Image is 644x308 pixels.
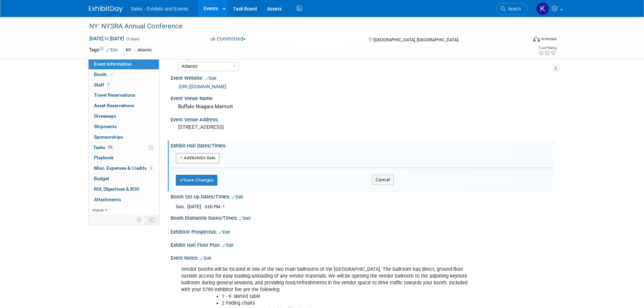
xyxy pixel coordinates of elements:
[208,35,248,43] button: Committed
[131,6,188,11] span: Sales - Exhibits and Events
[94,113,116,119] span: Giveaways
[89,46,118,54] td: Tags
[94,197,121,202] span: Attachments
[89,111,159,121] a: Giveaways
[179,84,226,89] a: [URL][DOMAIN_NAME]
[239,216,251,221] a: Edit
[176,203,187,210] td: Sun.
[94,165,153,171] span: Misc. Expenses & Credits
[372,175,394,185] button: Cancel
[93,207,103,213] span: more
[222,293,477,300] li: 1 - 6’ skirted table
[171,141,555,149] div: Exhibit Hall Dates/Times:
[505,6,521,11] span: Search
[222,204,224,209] span: ?
[171,240,555,249] div: Exhibit Hall Floor Plan:
[124,47,133,54] div: NY
[94,186,139,192] span: ROI, Objectives & ROO
[94,103,134,108] span: Asset Reservations
[134,215,145,224] td: Personalize Event Tab Strip
[89,59,159,69] a: Event Information
[374,37,458,42] span: [GEOGRAPHIC_DATA], [GEOGRAPHIC_DATA]
[200,256,211,261] a: Edit
[171,93,555,102] div: Event Venue Name:
[533,36,540,42] img: Format-Inperson.png
[110,72,113,76] i: Booth reservation complete
[89,163,159,173] a: Misc. Expenses & Credits1
[136,47,154,54] div: Atlantic
[89,80,159,90] a: Staff1
[89,122,159,132] a: Shipments
[89,195,159,205] a: Attachments
[107,145,114,150] span: 0%
[496,3,527,15] a: Search
[94,82,111,88] span: Staff
[538,46,556,50] div: Event Rating
[87,20,517,32] div: NY: NYSRA Annual Conference
[187,203,201,210] td: [DATE]
[89,35,124,42] span: [DATE] [DATE]
[171,115,555,123] div: Event Venue Address:
[176,175,218,186] button: Save Changes
[89,90,159,100] a: Travel Reservations
[171,213,555,222] div: Booth Dismantle Dates/Times:
[94,72,115,77] span: Booth
[94,92,135,98] span: Travel Reservations
[171,192,555,200] div: Booth Set-up Dates/Times:
[89,205,159,215] a: more
[89,6,123,13] img: ExhibitDay
[487,35,557,45] div: Event Format
[541,37,557,42] div: In-Person
[89,101,159,111] a: Asset Reservations
[171,73,555,82] div: Event Website:
[106,82,111,87] span: 1
[93,145,114,150] span: Tasks
[94,124,117,129] span: Shipments
[171,253,555,262] div: Event Notes:
[106,48,118,52] a: Edit
[89,70,159,80] a: Booth
[89,153,159,163] a: Playbook
[145,215,159,224] td: Toggle Event Tabs
[205,204,224,209] span: 3:00 PM -
[103,36,110,41] span: to
[94,176,109,181] span: Budget
[222,300,477,307] li: 2 folding chairs
[176,153,219,163] button: AddExhibit Date
[178,124,324,130] pre: [STREET_ADDRESS]
[125,37,140,41] span: (3 days)
[89,132,159,142] a: Sponsorships
[536,2,549,15] img: Kara Haven
[94,61,132,67] span: Event Information
[94,134,123,140] span: Sponsorships
[89,143,159,153] a: Tasks0%
[89,174,159,184] a: Budget
[148,166,153,171] span: 1
[176,101,550,112] div: Buffalo Niagara Marriott
[219,230,230,235] a: Edit
[171,227,555,236] div: Exhibitor Prospectus:
[232,195,243,199] a: Edit
[89,184,159,194] a: ROI, Objectives & ROO
[222,243,234,248] a: Edit
[94,155,114,160] span: Playbook
[205,76,216,81] a: Edit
